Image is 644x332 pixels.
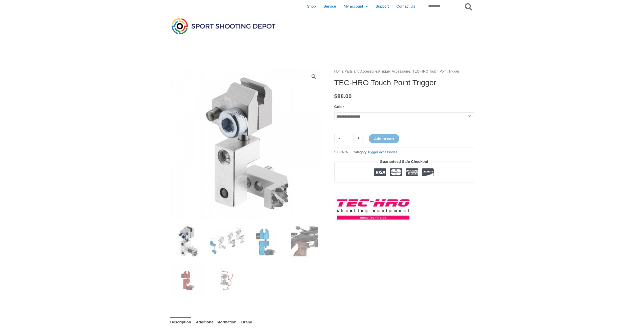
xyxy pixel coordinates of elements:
button: Search [464,2,474,11]
h1: TEC-HRO Touch Point Trigger [334,78,474,87]
iframe: Customer reviews powered by Trustpilot [334,187,474,193]
a: TEC-HRO Shooting Equipment [334,196,410,222]
a: Parts and Accessories [344,70,379,73]
img: Sport Shooting Depot [170,17,277,35]
img: TEC-HRO Touch Point Trigger - Image 2 [209,224,244,259]
img: TEC-HRO Touch Point Trigger - Image 3 [248,224,283,259]
input: Product quantity [344,134,354,143]
nav: Breadcrumb [334,68,474,75]
a: Brand [241,317,252,328]
span: $ [334,93,338,99]
a: Home [334,70,344,73]
a: - [334,134,344,143]
bdi: 88.00 [334,93,352,99]
label: Color [334,104,344,109]
button: Add to cart [369,134,399,143]
a: Description [170,317,191,328]
img: TEC-HRO Touch Point Trigger - Image 4 [287,224,322,259]
span: SKU: [334,149,348,155]
span: Category: [352,149,397,155]
a: Trigger Accessories [380,70,411,73]
img: TEC-HRO Touch Point Trigger - Image 6 [209,263,244,298]
a: Trigger Accessories [367,150,397,154]
a: Additional information [196,317,236,328]
legend: Guaranteed Safe Checkout [378,158,430,165]
img: TEC-HRO Touch Point Trigger [170,224,205,259]
a: + [354,134,363,143]
span: N/A [342,150,348,154]
a: View full-screen image gallery [309,72,318,81]
img: TEC-HRO Touch Point Trigger - Image 5 [170,263,205,298]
